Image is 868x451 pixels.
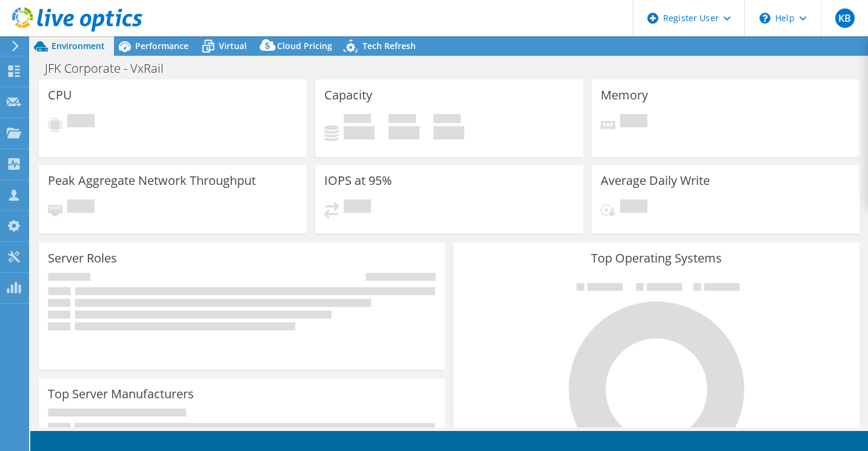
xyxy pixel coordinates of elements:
[219,40,247,52] span: Virtual
[324,174,392,187] h3: IOPS at 95%
[344,126,375,139] h4: 0 GiB
[601,89,648,102] h3: Memory
[48,89,72,102] h3: CPU
[48,387,194,401] h3: Top Server Manufacturers
[344,114,371,126] span: Used
[362,40,416,52] span: Tech Refresh
[835,8,855,28] span: KB
[52,40,105,52] span: Environment
[433,114,461,126] span: Total
[601,174,710,187] h3: Average Daily Write
[277,40,332,52] span: Cloud Pricing
[135,40,189,52] span: Performance
[620,199,647,216] span: Pending
[433,126,464,139] h4: 0 GiB
[48,252,117,265] h3: Server Roles
[620,114,647,130] span: Pending
[389,126,419,139] h4: 0 GiB
[67,114,95,130] span: Pending
[344,199,371,216] span: Pending
[39,62,182,75] h1: JFK Corporate - VxRail
[462,252,850,265] h3: Top Operating Systems
[760,13,770,24] svg: \n
[48,174,256,187] h3: Peak Aggregate Network Throughput
[67,199,95,216] span: Pending
[324,89,372,102] h3: Capacity
[389,114,416,126] span: Free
